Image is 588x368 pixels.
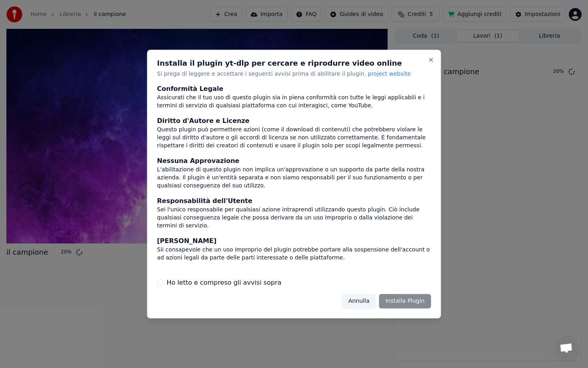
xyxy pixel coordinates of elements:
p: Si prega di leggere e accettare i seguenti avvisi prima di abilitare il plugin. [157,70,431,78]
div: Sei l'unico responsabile per qualsiasi azione intraprendi utilizzando questo plugin. Ciò include ... [157,206,431,230]
button: Annulla [342,294,376,308]
div: Nessuna Approvazione [157,157,431,166]
h2: Installa il plugin yt-dlp per cercare e riprodurre video online [157,60,431,67]
div: Diritto d'Autore e Licenze [157,117,431,126]
div: Questo plugin può permettere azioni (come il download di contenuti) che potrebbero violare le leg... [157,126,431,150]
div: L'abilitazione di questo plugin non implica un'approvazione o un supporto da parte della nostra a... [157,166,431,190]
div: [PERSON_NAME] [157,237,431,246]
div: Assicurati che il tuo uso di questo plugin sia in piena conformità con tutte le leggi applicabili... [157,94,431,110]
div: Conformità Legale [157,84,431,94]
div: Sii consapevole che un uso improprio del plugin potrebbe portare alla sospensione dell'account o ... [157,246,431,262]
label: Ho letto e compreso gli avvisi sopra [167,278,282,288]
span: project website [368,70,411,77]
div: Responsabilità dell'Utente [157,197,431,206]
